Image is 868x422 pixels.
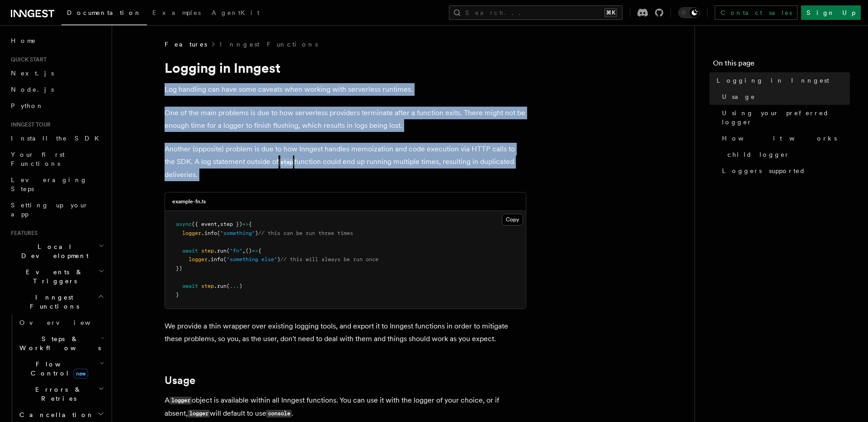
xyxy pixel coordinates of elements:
span: ({ event [192,221,217,227]
span: logger [189,256,208,263]
a: Node.js [7,81,106,98]
span: ( [226,248,230,254]
a: Sign Up [801,5,861,20]
span: Examples [152,9,201,16]
code: console [266,410,292,417]
p: A object is available within all Inngest functions. You can use it with the logger of your choice... [165,394,526,420]
a: Leveraging Steps [7,172,106,197]
span: => [242,221,249,227]
a: Contact sales [715,5,797,20]
code: step [278,159,294,166]
span: Using your preferred logger [722,108,850,127]
span: Overview [19,319,113,326]
kbd: ⌘K [604,8,617,17]
span: Events & Triggers [7,267,99,286]
span: Inngest Functions [7,293,98,311]
span: ( [223,256,226,263]
p: One of the main problems is due to how serverless providers terminate after a function exits. The... [165,107,526,132]
span: Documentation [67,9,142,16]
a: Overview [16,314,106,331]
span: } [176,291,179,298]
a: child logger [724,146,850,163]
span: Python [11,102,44,109]
a: Usage [718,89,850,105]
span: { [249,221,252,227]
span: Install the SDK [11,135,104,142]
span: Your first Functions [11,151,65,167]
button: Events & Triggers [7,264,106,289]
span: "fn" [230,248,242,254]
span: ) [255,230,258,236]
p: We provide a thin wrapper over existing logging tools, and export it to Inngest functions in orde... [165,320,526,345]
button: Local Development [7,239,106,264]
span: ) [277,256,280,263]
span: Errors & Retries [16,385,98,403]
span: Setting up your app [11,202,89,218]
button: Errors & Retries [16,381,106,407]
span: step [201,248,214,254]
span: { [258,248,261,254]
a: Home [7,33,106,49]
a: How it works [718,130,850,146]
span: ( [217,230,220,236]
span: "something else" [226,256,277,263]
a: Next.js [7,65,106,81]
span: ( [226,283,230,289]
button: Inngest Functions [7,289,106,314]
span: Features [7,230,38,237]
span: Cancellation [16,410,94,419]
code: logger [170,397,192,404]
button: Copy [502,214,523,225]
span: Home [11,36,36,45]
span: Local Development [7,242,99,260]
span: AgentKit [212,9,259,16]
span: step [201,283,214,289]
span: , [242,248,245,254]
a: Python [7,98,106,114]
h4: On this page [713,58,850,72]
p: Another (opposite) problem is due to how Inngest handles memoization and code execution via HTTP ... [165,143,526,181]
button: Toggle dark mode [678,7,700,18]
a: Inngest Functions [220,40,318,49]
span: "something" [220,230,255,236]
button: Search...⌘K [449,5,623,20]
span: await [182,283,198,289]
span: new [73,369,88,379]
button: Flow Controlnew [16,356,106,381]
span: Node.js [11,86,54,93]
h3: example-fn.ts [172,198,206,205]
span: // this will always be run once [280,256,378,263]
a: Loggers supported [718,163,850,179]
a: Using your preferred logger [718,105,850,130]
span: logger [182,230,201,236]
span: ) [239,283,242,289]
span: () [245,248,252,254]
a: Usage [165,374,195,387]
span: .info [201,230,217,236]
span: Logging in Inngest [717,76,829,85]
a: AgentKit [206,3,265,24]
span: Inngest tour [7,121,51,128]
span: }) [176,265,182,272]
span: await [182,248,198,254]
span: // this can be run three times [258,230,353,236]
a: Documentation [61,3,147,25]
span: async [176,221,192,227]
span: Flow Control [16,360,99,378]
span: Leveraging Steps [11,176,87,192]
span: Features [165,40,207,49]
span: Quick start [7,56,47,63]
code: logger [188,410,210,417]
p: Log handling can have some caveats when working with serverless runtimes. [165,83,526,96]
span: ... [230,283,239,289]
span: .info [208,256,223,263]
span: Next.js [11,70,54,77]
span: .run [214,283,226,289]
a: Examples [147,3,206,24]
span: Usage [722,92,755,101]
span: => [252,248,258,254]
span: .run [214,248,226,254]
span: How it works [722,134,837,143]
a: Setting up your app [7,197,106,222]
span: Steps & Workflows [16,334,101,352]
